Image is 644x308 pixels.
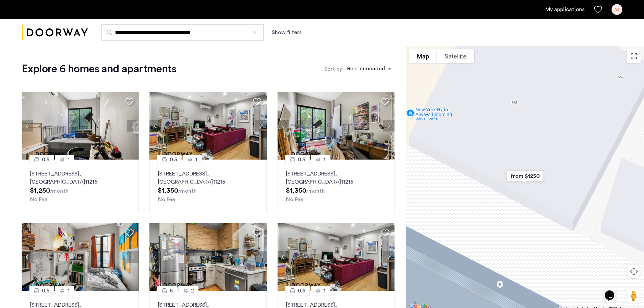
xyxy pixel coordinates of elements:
span: 0.5 [170,156,177,164]
span: $1,250 [30,187,50,194]
span: No Fee [30,197,47,202]
img: logo [22,20,88,45]
span: $1,350 [158,187,178,194]
button: Previous apartment [149,251,161,263]
img: dc6efc1f-24ba-4395-9182-45437e21be9a_638935024713250642.jpeg [278,223,395,291]
img: dc6efc1f-24ba-4395-9182-45437e21be9a_638935030709326318.jpeg [22,92,139,160]
span: 2 [191,287,194,295]
input: Apartment Search [101,24,264,41]
button: Map camera controls [627,265,641,278]
button: Show satellite imagery [437,49,474,63]
a: 0.51[STREET_ADDRESS], [GEOGRAPHIC_DATA]11215No Fee [149,160,266,212]
button: Next apartment [255,251,267,263]
span: 1 [68,156,70,164]
a: Cazamio logo [22,20,88,45]
a: Favorites [594,5,602,14]
h1: Explore 6 homes and apartments [22,62,176,76]
p: [STREET_ADDRESS] 11215 [158,170,258,186]
span: 1 [68,287,70,295]
sub: /month [178,188,197,194]
button: Next apartment [383,120,395,132]
span: No Fee [286,197,303,202]
img: dc6efc1f-24ba-4395-9182-45437e21be9a_638935026598234803.jpeg [278,92,395,160]
button: Previous apartment [278,120,289,132]
sub: /month [50,188,69,194]
p: [STREET_ADDRESS] 11215 [286,170,386,186]
img: dc6efc1f-24ba-4395-9182-45437e21be9a_638935027139041427.jpeg [22,223,139,291]
ng-select: sort-apartment [344,63,395,75]
span: 0.5 [298,287,305,295]
div: AB [612,4,622,15]
button: Show street map [409,49,437,63]
span: 0.5 [42,156,49,164]
button: Previous apartment [22,251,33,263]
span: 1 [324,287,326,295]
div: Recommended [346,65,385,74]
button: Show or hide filters [272,28,302,37]
button: Next apartment [255,120,267,132]
button: Drag Pegman onto the map to open Street View [627,289,641,303]
img: dc6efc1f-24ba-4395-9182-45437e21be9a_638935023764366650.jpeg [149,223,267,291]
label: Sort by [324,65,342,73]
button: Toggle fullscreen view [627,49,641,63]
button: Next apartment [383,251,395,263]
span: 1 [195,156,197,164]
button: Previous apartment [149,120,161,132]
iframe: chat widget [602,281,624,301]
span: 1 [324,156,326,164]
span: 0.5 [298,156,305,164]
p: [STREET_ADDRESS] 11215 [30,170,130,186]
span: 0.5 [42,287,49,295]
span: $1,350 [286,187,306,194]
span: 5 [170,287,173,295]
a: 0.51[STREET_ADDRESS], [GEOGRAPHIC_DATA]11215No Fee [278,160,395,212]
img: dc6efc1f-24ba-4395-9182-45437e21be9a_638935025523584100.jpeg [149,92,267,160]
button: Previous apartment [278,251,289,263]
sub: /month [306,188,325,194]
a: 0.51[STREET_ADDRESS], [GEOGRAPHIC_DATA]11215No Fee [22,160,139,212]
button: Previous apartment [22,120,33,132]
div: from $1250 [501,166,548,186]
button: Next apartment [127,120,139,132]
span: No Fee [158,197,175,202]
a: My application [545,5,585,14]
button: Next apartment [127,251,139,263]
